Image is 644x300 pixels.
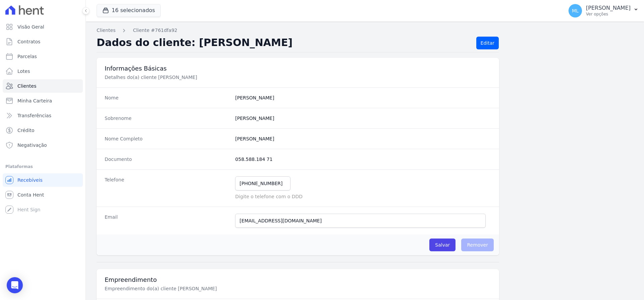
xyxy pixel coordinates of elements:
[105,285,330,292] p: Empreendimento do(a) cliente [PERSON_NAME]
[476,37,499,49] a: Editar
[17,112,51,119] span: Transferências
[7,277,23,293] div: Open Intercom Messenger
[461,239,494,251] span: Remover
[97,4,161,17] button: 16 selecionados
[105,74,330,81] p: Detalhes do(a) cliente [PERSON_NAME]
[3,20,83,34] a: Visão Geral
[17,127,35,134] span: Crédito
[3,109,83,122] a: Transferências
[3,94,83,108] a: Minha Carteira
[429,239,455,251] input: Salvar
[17,24,44,30] span: Visão Geral
[3,124,83,137] a: Crédito
[235,135,491,142] dd: [PERSON_NAME]
[5,163,80,171] div: Plataformas
[97,27,633,34] nav: Breadcrumb
[17,68,30,75] span: Lotes
[3,173,83,187] a: Recebíveis
[3,65,83,78] a: Lotes
[17,191,44,198] span: Conta Hent
[105,176,230,200] dt: Telefone
[97,27,115,34] a: Clientes
[105,94,230,101] dt: Nome
[105,65,491,73] h3: Informações Básicas
[105,214,230,228] dt: Email
[105,156,230,163] dt: Documento
[3,79,83,93] a: Clientes
[586,11,631,17] p: Ver opções
[105,115,230,122] dt: Sobrenome
[105,135,230,142] dt: Nome Completo
[235,193,491,200] p: Digite o telefone com o DDD
[563,1,644,20] button: ML [PERSON_NAME] Ver opções
[3,35,83,48] a: Contratos
[17,53,37,60] span: Parcelas
[17,142,47,148] span: Negativação
[17,38,40,45] span: Contratos
[235,115,491,122] dd: [PERSON_NAME]
[3,50,83,63] a: Parcelas
[235,156,491,163] dd: 058.588.184 71
[97,37,471,49] h2: Dados do cliente: [PERSON_NAME]
[133,27,177,34] a: Cliente #761dfa92
[17,83,36,89] span: Clientes
[586,5,631,11] p: [PERSON_NAME]
[17,177,43,183] span: Recebíveis
[3,138,83,152] a: Negativação
[235,94,491,101] dd: [PERSON_NAME]
[17,97,52,104] span: Minha Carteira
[105,276,491,284] h3: Empreendimento
[3,188,83,202] a: Conta Hent
[572,8,579,13] span: ML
